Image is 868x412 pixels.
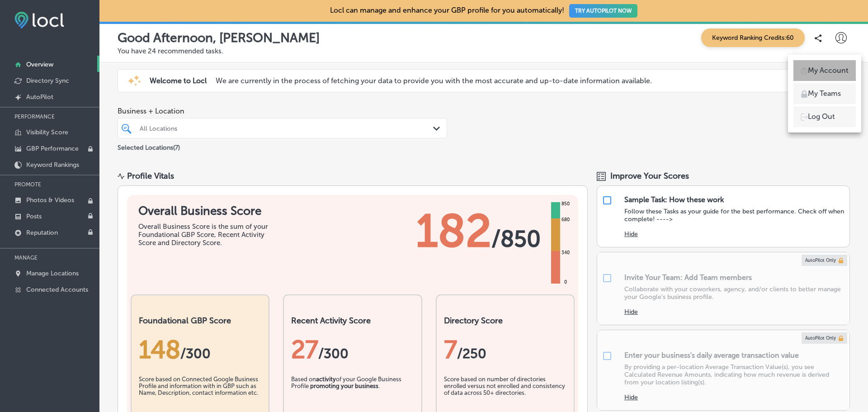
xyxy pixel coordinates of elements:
p: Log Out [808,111,835,122]
p: GBP Performance [26,145,79,152]
p: Posts [26,213,42,220]
p: Reputation [26,229,58,237]
p: Overview [26,61,53,68]
p: My Teams [808,88,841,99]
img: fda3e92497d09a02dc62c9cd864e3231.png [14,12,64,28]
p: My Account [808,65,849,76]
p: Directory Sync [26,77,69,85]
p: Manage Locations [26,270,79,277]
p: AutoPilot [26,93,53,101]
p: Connected Accounts [26,286,88,294]
p: Photos & Videos [26,196,74,204]
a: Log Out [793,106,856,127]
p: Visibility Score [26,128,68,136]
button: TRY AUTOPILOT NOW [569,4,637,18]
a: My Teams [793,83,856,104]
p: Keyword Rankings [26,161,79,169]
a: My Account [793,60,856,81]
